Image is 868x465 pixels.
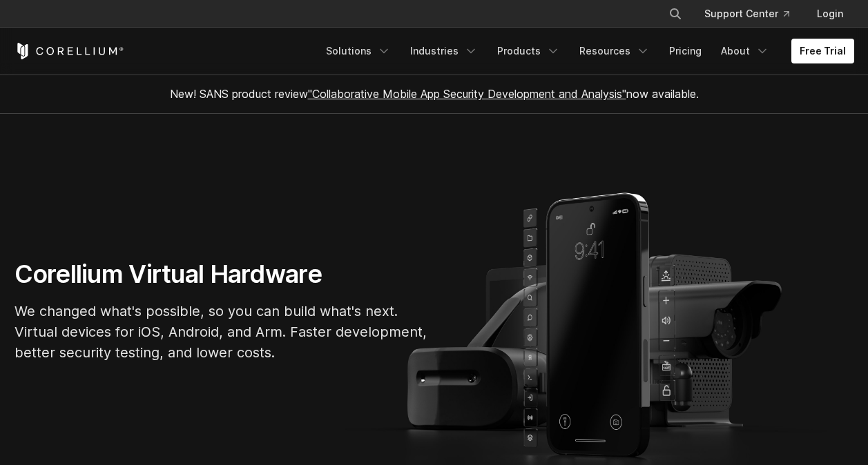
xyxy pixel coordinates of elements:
a: Login [806,1,854,26]
p: We changed what's possible, so you can build what's next. Virtual devices for iOS, Android, and A... [15,301,429,363]
div: Navigation Menu [318,39,854,63]
a: Free Trial [791,39,854,63]
a: Pricing [661,39,710,63]
div: Navigation Menu [652,1,854,26]
a: Products [489,39,568,63]
h1: Corellium Virtual Hardware [15,259,429,290]
button: Search [663,1,688,26]
a: Solutions [318,39,399,63]
a: Support Center [693,1,800,26]
a: About [713,39,778,63]
a: Corellium Home [15,43,124,59]
a: Industries [402,39,486,63]
span: New! SANS product review now available. [170,87,699,101]
a: "Collaborative Mobile App Security Development and Analysis" [308,87,626,101]
a: Resources [571,39,658,63]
